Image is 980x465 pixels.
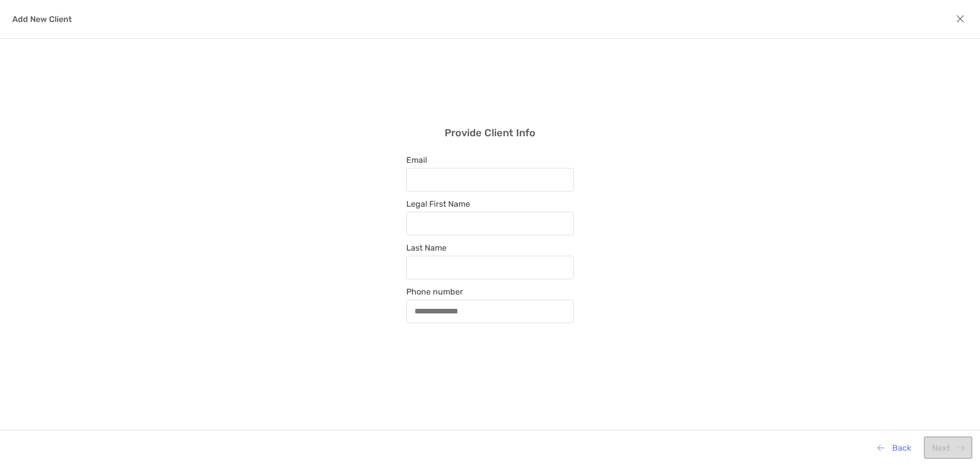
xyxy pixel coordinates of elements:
span: Last Name [406,243,574,253]
h3: Provide Client Info [445,127,535,139]
input: Legal First Name [407,219,573,228]
input: Last Name [407,263,573,272]
input: Phone number [407,307,573,315]
span: Phone number [406,287,574,297]
span: Legal First Name [406,199,574,209]
h4: Add New Client [12,14,72,24]
button: Back [869,436,919,459]
span: Email [406,155,574,165]
input: Email [407,175,573,184]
